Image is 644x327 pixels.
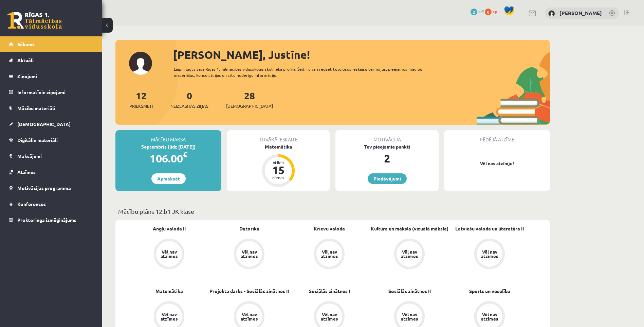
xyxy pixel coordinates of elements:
[160,249,179,258] div: Vēl nav atzīmes
[480,249,499,258] div: Vēl nav atzīmes
[160,312,179,321] div: Vēl nav atzīmes
[17,148,93,164] legend: Maksājumi
[9,100,93,116] a: Mācību materiāli
[17,68,93,84] legend: Ziņojumi
[129,239,209,271] a: Vēl nav atzīmes
[17,105,55,111] span: Mācību materiāli
[400,312,419,321] div: Vēl nav atzīmes
[368,173,407,184] a: Piedāvājumi
[129,89,153,109] a: 12Priekšmeti
[153,225,186,232] a: Angļu valoda II
[335,130,439,143] div: Motivācija
[17,201,46,207] span: Konferences
[320,312,339,321] div: Vēl nav atzīmes
[183,150,187,159] span: €
[268,165,289,175] div: 15
[268,175,289,179] div: dienas
[7,12,62,29] a: Rīgas 1. Tālmācības vidusskola
[471,8,477,15] span: 2
[320,249,339,258] div: Vēl nav atzīmes
[559,10,602,16] a: [PERSON_NAME]
[17,185,71,191] span: Motivācijas programma
[455,225,524,232] a: Latviešu valoda un literatūra II
[388,288,431,295] a: Sociālās zinātnes II
[478,8,484,14] span: mP
[209,239,289,271] a: Vēl nav atzīmes
[17,169,36,175] span: Atzīmes
[17,84,93,100] legend: Informatīvie ziņojumi
[115,150,221,167] div: 106.00
[170,103,208,109] span: Neizlasītās ziņas
[9,36,93,52] a: Sākums
[9,196,93,212] a: Konferences
[335,143,439,150] div: Tev pieejamie punkti
[151,173,186,184] a: Apmaksāt
[493,8,497,14] span: xp
[17,137,58,143] span: Digitālie materiāli
[173,47,550,63] div: [PERSON_NAME], Justīne!
[226,89,273,109] a: 28[DEMOGRAPHIC_DATA]
[115,130,221,143] div: Mācību maksa
[9,212,93,228] a: Proktoringa izmēģinājums
[9,68,93,84] a: Ziņojumi
[9,52,93,68] a: Aktuāli
[314,225,345,232] a: Krievu valoda
[449,239,530,271] a: Vēl nav atzīmes
[548,10,555,17] img: Justīne Everte
[309,288,350,295] a: Sociālās zinātnes I
[480,312,499,321] div: Vēl nav atzīmes
[118,207,547,216] p: Mācību plāns 12.b1 JK klase
[485,8,500,14] a: 0 xp
[9,116,93,132] a: [DEMOGRAPHIC_DATA]
[9,164,93,180] a: Atzīmes
[226,103,273,109] span: [DEMOGRAPHIC_DATA]
[289,239,369,271] a: Vēl nav atzīmes
[335,150,439,167] div: 2
[155,288,183,295] a: Matemātika
[9,180,93,196] a: Motivācijas programma
[209,288,289,295] a: Projekta darbs - Sociālās zinātnes II
[227,143,330,150] div: Matemātika
[227,130,330,143] div: Tuvākā ieskaite
[17,121,71,127] span: [DEMOGRAPHIC_DATA]
[400,249,419,258] div: Vēl nav atzīmes
[9,148,93,164] a: Maksājumi
[240,249,259,258] div: Vēl nav atzīmes
[129,103,153,109] span: Priekšmeti
[447,160,547,167] p: Vēl nav atzīmju!
[9,84,93,100] a: Informatīvie ziņojumi
[240,312,259,321] div: Vēl nav atzīmes
[371,225,448,232] a: Kultūra un māksla (vizuālā māksla)
[369,239,449,271] a: Vēl nav atzīmes
[471,8,484,14] a: 2 mP
[444,130,550,143] div: Pēdējā atzīme
[170,89,208,109] a: 0Neizlasītās ziņas
[239,225,259,232] a: Datorika
[17,57,34,63] span: Aktuāli
[17,41,35,47] span: Sākums
[227,143,330,188] a: Matemātika Atlicis 15 dienas
[9,132,93,148] a: Digitālie materiāli
[485,8,492,15] span: 0
[469,288,510,295] a: Sports un veselība
[268,160,289,165] div: Atlicis
[174,66,435,78] div: Laipni lūgts savā Rīgas 1. Tālmācības vidusskolas skolnieka profilā. Šeit Tu vari redzēt tuvojošo...
[115,143,221,150] div: Septembris (līdz [DATE])
[17,217,76,223] span: Proktoringa izmēģinājums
